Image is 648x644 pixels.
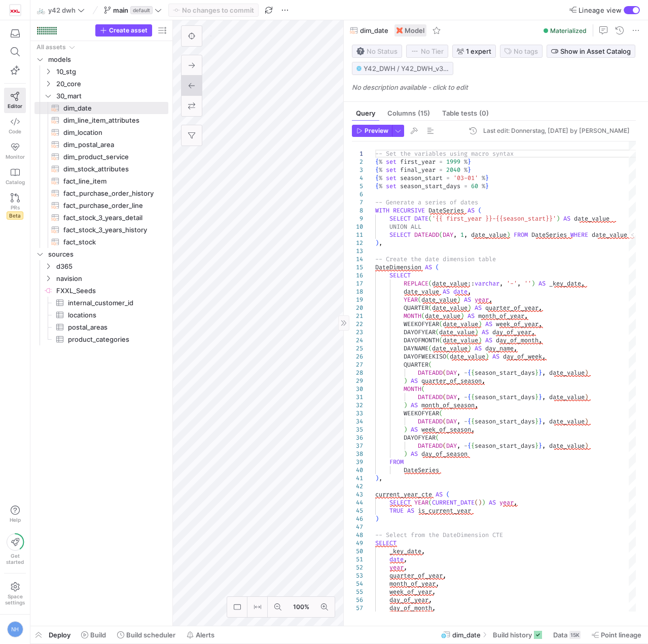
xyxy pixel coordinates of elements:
[404,320,439,328] span: WEEKOFYEAR
[428,304,432,312] span: (
[387,110,430,117] span: Columns
[496,320,538,328] span: week_of_year
[439,231,443,239] span: (
[485,304,538,312] span: quarter_of_year
[379,166,382,174] span: %
[34,163,168,175] div: Press SPACE to select this row.
[446,158,460,166] span: 1999
[507,231,510,239] span: )
[411,47,419,55] img: No tier
[364,64,449,73] span: Y42_DWH / Y42_DWH_v3 / dim_date
[485,174,489,182] span: }
[356,47,398,55] span: No Status
[352,320,363,328] div: 22
[352,288,363,296] div: 18
[375,158,379,166] span: {
[467,344,471,352] span: )
[547,45,635,58] button: Show in Asset Catalog
[464,231,467,239] span: ,
[356,47,365,55] img: No status
[482,328,489,336] span: AS
[34,321,168,333] div: Press SPACE to select this row.
[389,214,411,223] span: SELECT
[514,231,528,239] span: FROM
[464,158,467,166] span: %
[34,187,168,199] div: Press SPACE to select this row.
[130,6,153,14] span: default
[514,47,538,55] span: No tags
[34,138,168,151] a: dim_postal_area​​​​​​​​​​
[34,236,168,248] a: fact_stock​​​​​​​​​​
[404,312,421,320] span: MONTH
[439,166,443,174] span: =
[375,206,389,214] span: WITH
[352,223,363,231] div: 10
[471,182,478,190] span: 60
[460,231,464,239] span: 1
[352,125,392,137] button: Preview
[485,344,514,352] span: day_name
[482,182,485,190] span: %
[34,126,168,138] div: Press SPACE to select this row.
[517,279,521,288] span: ,
[485,336,492,344] span: AS
[34,175,168,187] a: fact_line_item​​​​​​​​​​
[5,593,25,605] span: Space settings
[34,151,168,163] a: dim_product_service​​​​​​​​​​
[56,90,167,102] span: 30_mart
[34,224,168,236] div: Press SPACE to select this row.
[428,344,432,352] span: (
[352,198,363,206] div: 7
[404,336,439,344] span: DAYOFMONTH
[467,166,471,174] span: }
[432,279,467,288] span: date_value
[524,312,528,320] span: ,
[414,214,428,223] span: DATE
[34,114,168,126] a: dim_line_item_attributes​​​​​​​​​​
[352,344,363,352] div: 25
[389,271,411,279] span: SELECT
[95,24,152,37] button: Create asset
[375,198,478,206] span: -- Generate a series of dates
[126,631,175,639] span: Build scheduler
[6,154,25,160] span: Monitor
[352,352,363,361] div: 26
[352,166,363,174] div: 3
[63,188,157,199] span: fact_purchase_order_history​​​​​​​​​​
[352,158,363,166] div: 2
[34,151,168,163] div: Press SPACE to select this row.
[411,47,444,55] span: No Tier
[34,41,168,53] div: Press SPACE to select this row.
[356,110,375,117] span: Query
[442,110,489,117] span: Table tests
[352,239,363,247] div: 12
[34,284,168,297] div: Press SPACE to select this row.
[389,231,411,239] span: SELECT
[56,273,167,284] span: navision
[457,296,460,304] span: )
[446,174,450,182] span: =
[34,90,168,102] div: Press SPACE to select this row.
[524,279,531,288] span: ''
[34,138,168,151] div: Press SPACE to select this row.
[428,279,432,288] span: (
[400,158,436,166] span: first_year
[436,263,439,271] span: (
[574,214,609,223] span: date_value
[393,206,425,214] span: RECURSIVE
[436,328,439,336] span: (
[446,166,460,174] span: 2040
[550,27,587,34] span: Materialized
[475,304,482,312] span: AS
[467,304,471,312] span: )
[492,328,531,336] span: day_of_year
[375,255,496,263] span: -- Create the date dimension table
[531,328,535,336] span: ,
[475,296,489,304] span: year
[538,279,546,288] span: AS
[439,320,443,328] span: (
[375,174,379,182] span: {
[479,110,489,117] span: (0)
[386,174,397,182] span: set
[56,66,167,78] span: 10_stg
